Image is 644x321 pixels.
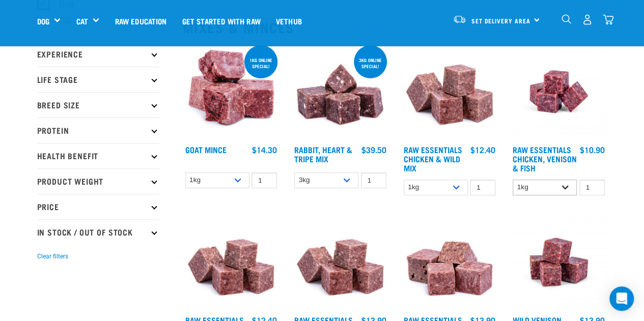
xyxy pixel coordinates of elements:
span: Set Delivery Area [471,19,530,22]
p: Protein [37,118,159,143]
a: Raw Essentials Chicken & Wild Mix [404,147,462,170]
div: $39.50 [361,145,386,154]
input: 1 [251,172,277,188]
div: 3kg online special! [354,52,387,74]
img: 1175 Rabbit Heart Tripe Mix 01 [292,43,389,140]
a: Goat Mince [185,147,227,152]
a: Vethub [268,1,310,41]
img: van-moving.png [453,15,466,24]
p: Experience [37,41,159,67]
a: Dog [37,15,49,27]
div: Open Intercom Messenger [609,286,634,311]
img: Chicken Venison mix 1655 [510,43,607,140]
p: Product Weight [37,168,159,194]
input: 1 [579,180,605,195]
img: home-icon-1@2x.png [562,14,571,24]
div: $14.30 [252,145,277,154]
a: Raw Education [107,1,174,41]
img: ?1041 RE Lamb Mix 01 [183,214,280,311]
img: 1077 Wild Goat Mince 01 [183,43,280,140]
p: Breed Size [37,92,159,118]
input: 1 [470,180,495,195]
a: Raw Essentials Chicken, Venison & Fish [513,147,577,170]
input: 1 [361,172,386,188]
a: Cat [76,15,88,27]
img: user.png [582,14,593,25]
div: $12.40 [470,145,495,154]
div: $10.90 [580,145,605,154]
a: Rabbit, Heart & Tripe Mix [294,147,352,161]
a: Get started with Raw [175,1,268,41]
p: In Stock / Out Of Stock [37,219,159,245]
p: Health Benefit [37,143,159,168]
img: ?1041 RE Lamb Mix 01 [292,214,389,311]
img: Pile Of Cubed Chicken Wild Meat Mix [401,43,498,140]
p: Price [37,194,159,219]
img: home-icon@2x.png [603,14,613,25]
img: 1113 RE Venison Mix 01 [401,214,498,311]
div: 1kg online special! [244,52,277,74]
p: Life Stage [37,67,159,92]
img: Venison Egg 1616 [510,214,607,311]
button: Clear filters [37,252,68,261]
